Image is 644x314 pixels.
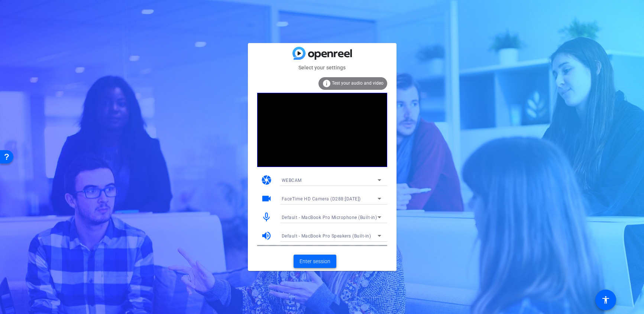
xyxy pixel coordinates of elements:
[282,215,377,220] span: Default - MacBook Pro Microphone (Built-in)
[322,79,331,88] mat-icon: info
[248,63,397,72] mat-card-subtitle: Select your settings
[332,81,384,86] span: Test your audio and video
[292,47,352,60] img: blue-gradient.svg
[261,193,272,204] mat-icon: videocam
[294,255,336,268] button: Enter session
[282,196,361,202] span: FaceTime HD Camera (D288:[DATE])
[261,212,272,223] mat-icon: mic_none
[601,295,610,304] mat-icon: accessibility
[300,258,330,265] span: Enter session
[261,230,272,241] mat-icon: volume_up
[282,178,302,183] span: WEBCAM
[261,174,272,186] mat-icon: camera
[282,233,371,239] span: Default - MacBook Pro Speakers (Built-in)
